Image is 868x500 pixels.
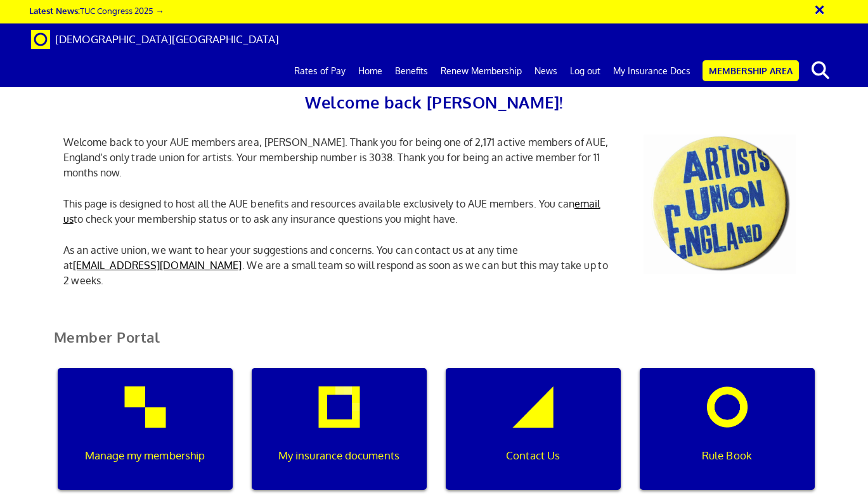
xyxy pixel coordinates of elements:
a: Renew Membership [434,55,528,87]
a: Latest News:TUC Congress 2025 → [29,5,164,16]
p: Welcome back to your AUE members area, [PERSON_NAME]. Thank you for being one of 2,171 active mem... [54,135,625,180]
p: Rule Book [648,447,805,464]
a: email us [63,197,600,225]
a: Benefits [389,55,434,87]
a: Log out [564,55,607,87]
p: Manage my membership [66,447,223,464]
a: My Insurance Docs [607,55,697,87]
a: [EMAIL_ADDRESS][DOMAIN_NAME] [73,259,242,272]
span: [DEMOGRAPHIC_DATA][GEOGRAPHIC_DATA] [55,32,279,46]
a: Membership Area [703,60,799,81]
p: Contact Us [454,447,611,464]
a: Brand [DEMOGRAPHIC_DATA][GEOGRAPHIC_DATA] [22,23,288,55]
a: News [528,55,564,87]
button: search [801,57,840,84]
p: My insurance documents [260,447,417,464]
a: Rates of Pay [288,55,352,87]
h2: Welcome back [PERSON_NAME]! [54,89,815,115]
strong: Latest News: [29,5,80,16]
p: As an active union, we want to hear your suggestions and concerns. You can contact us at any time... [54,242,625,288]
h2: Member Portal [44,329,824,360]
a: Home [352,55,389,87]
p: This page is designed to host all the AUE benefits and resources available exclusively to AUE mem... [54,196,625,227]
